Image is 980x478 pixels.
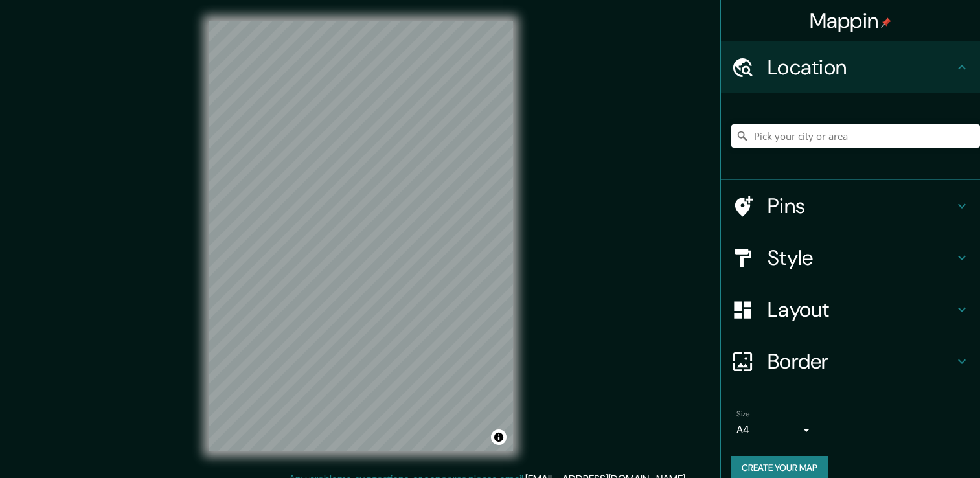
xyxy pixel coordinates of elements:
[721,180,980,232] div: Pins
[881,17,891,28] img: pin-icon.png
[721,336,980,387] div: Border
[731,124,980,148] input: Pick your city or area
[768,193,954,219] h4: Pins
[721,232,980,284] div: Style
[721,284,980,336] div: Layout
[768,245,954,271] h4: Style
[810,8,892,34] h4: Mappin
[768,348,954,374] h4: Border
[768,54,954,80] h4: Location
[736,420,814,440] div: A4
[209,21,513,451] canvas: Map
[491,429,507,445] button: Toggle attribution
[721,41,980,93] div: Location
[736,409,750,420] label: Size
[768,297,954,323] h4: Layout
